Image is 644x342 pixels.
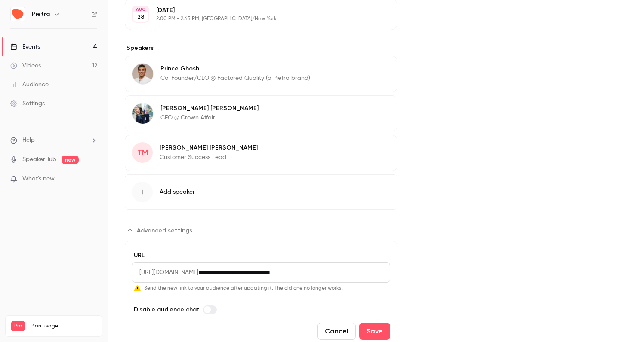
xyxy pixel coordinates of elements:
a: SpeakerHub [22,155,56,164]
p: Customer Success Lead [160,153,258,162]
button: Add speaker [125,174,397,210]
span: Send the new link to your audience after updating it. The old one no longer works. [144,284,343,292]
span: What's new [22,174,55,183]
span: Disable audience chat [134,305,200,314]
iframe: Noticeable Trigger [87,175,97,183]
span: Pro [11,321,25,331]
label: Speakers [125,44,397,52]
div: Events [10,43,40,51]
span: Advanced settings [137,226,192,235]
p: CEO @ Crown Affair [160,113,259,122]
button: Cancel [317,323,356,340]
div: AUG [133,6,148,12]
span: Add speaker [160,188,195,196]
button: Advanced settings [125,223,197,237]
p: Prince Ghosh [160,64,310,73]
p: 28 [137,13,145,21]
div: Audience [10,80,49,89]
p: [PERSON_NAME] [PERSON_NAME] [160,144,258,152]
div: Liz Cooley[PERSON_NAME] [PERSON_NAME]CEO @ Crown Affair [125,95,397,131]
label: URL [132,251,390,260]
div: Prince GhoshPrince GhoshCo-Founder/CEO @ Factored Quality (a Pietra brand) [125,56,397,92]
p: Co-Founder/CEO @ Factored Quality (a Pietra brand) [160,74,310,82]
span: TM [137,147,148,159]
p: 2:00 PM - 2:45 PM, [GEOGRAPHIC_DATA]/New_York [156,15,352,22]
p: [PERSON_NAME] [PERSON_NAME] [160,104,259,113]
div: Settings [10,99,45,108]
div: TM[PERSON_NAME] [PERSON_NAME]Customer Success Lead [125,135,397,171]
span: Help [22,136,35,145]
li: help-dropdown-opener [10,136,97,145]
img: Liz Cooley [132,103,153,124]
h6: Pietra [32,10,50,18]
div: Videos [10,61,41,70]
span: [URL][DOMAIN_NAME] [132,262,198,283]
p: [DATE] [156,6,352,15]
img: Pietra [11,7,25,21]
img: Prince Ghosh [132,64,153,84]
span: Plan usage [31,323,97,330]
button: Save [359,323,390,340]
span: new [62,156,79,164]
